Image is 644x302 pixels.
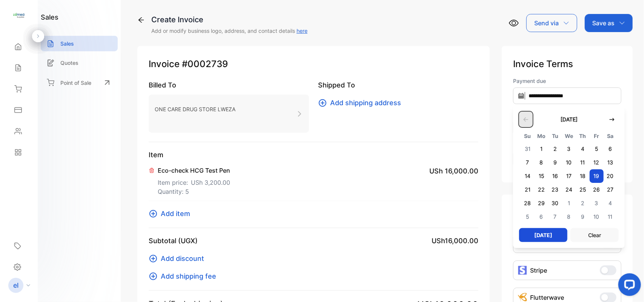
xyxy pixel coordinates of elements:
span: Add discount [161,253,204,264]
p: Quotes [60,59,78,67]
span: 5 [521,210,535,224]
span: USh 16,000.00 [429,166,478,176]
p: Add or modify business logo, address, and contact details [151,27,307,35]
span: 9 [548,156,562,169]
span: 3 [562,142,576,156]
span: 2 [548,142,562,156]
p: Send via [534,18,559,28]
button: Add discount [149,253,209,264]
p: Point of Sale [60,79,91,87]
span: 14 [521,169,535,183]
span: 11 [576,156,590,169]
p: Shipped To [318,80,478,90]
p: Item price: [158,175,230,187]
a: here [297,28,307,34]
img: icon [518,266,527,275]
button: Add shipping address [318,98,406,108]
span: Add shipping fee [161,271,216,281]
span: 19 [590,169,604,183]
a: Sales [41,36,118,51]
span: Fr [590,132,604,141]
span: 31 [521,142,535,156]
span: 27 [604,183,618,196]
button: Send via [526,14,577,32]
span: 10 [590,210,604,224]
span: 8 [562,210,576,224]
button: Save as [585,14,633,32]
span: USh 3,200.00 [191,178,230,187]
iframe: LiveChat chat widget [612,270,644,302]
span: 7 [521,156,535,169]
span: 23 [548,183,562,196]
span: 6 [535,210,549,224]
span: USh16,000.00 [432,236,478,246]
p: Item [149,150,478,160]
span: 5 [590,142,604,156]
img: logo [13,10,25,21]
img: Icon [518,293,527,302]
span: 16 [548,169,562,183]
span: Add item [161,208,190,219]
span: 1 [535,142,549,156]
p: Quantity: 5 [158,187,230,196]
h1: sales [41,12,58,22]
span: 4 [604,196,618,210]
p: Invoice [149,57,478,71]
span: 22 [535,183,549,196]
span: 13 [604,156,618,169]
span: 10 [562,156,576,169]
a: Point of Sale [41,74,118,91]
span: #0002739 [182,57,228,71]
span: 20 [604,169,618,183]
span: 17 [562,169,576,183]
button: Add shipping fee [149,271,221,281]
span: 4 [576,142,590,156]
span: 1 [562,196,576,210]
p: ONE CARE DRUG STORE LWEZA [155,104,235,115]
span: Mo [535,132,549,141]
label: Payment due [513,77,621,85]
button: Clear [570,228,619,242]
span: 2 [576,196,590,210]
a: Quotes [41,55,118,71]
span: 7 [548,210,562,224]
p: Save as [592,18,615,28]
span: 3 [590,196,604,210]
p: Sales [60,40,74,48]
span: Su [521,132,535,141]
p: Billed To [149,80,309,90]
span: 28 [521,196,535,210]
span: 24 [562,183,576,196]
p: Stripe [530,266,547,275]
span: Add shipping address [330,98,401,108]
span: Th [576,132,590,141]
p: Invoice Terms [513,57,621,71]
span: 25 [576,183,590,196]
p: el [13,281,18,290]
span: Tu [548,132,562,141]
button: Add item [149,208,195,219]
p: Flutterwave [530,293,564,302]
button: [DATE] [553,112,585,127]
span: 18 [576,169,590,183]
span: Sa [604,132,618,141]
span: 21 [521,183,535,196]
span: 29 [535,196,549,210]
p: Eco-check HCG Test Pen [158,166,230,175]
p: Subtotal (UGX) [149,236,198,246]
span: 11 [604,210,618,224]
span: 6 [604,142,618,156]
span: 15 [535,169,549,183]
span: We [562,132,576,141]
span: 12 [590,156,604,169]
div: Create Invoice [151,14,307,25]
span: 9 [576,210,590,224]
span: 8 [535,156,549,169]
span: 26 [590,183,604,196]
span: 30 [548,196,562,210]
button: [DATE] [519,228,567,242]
